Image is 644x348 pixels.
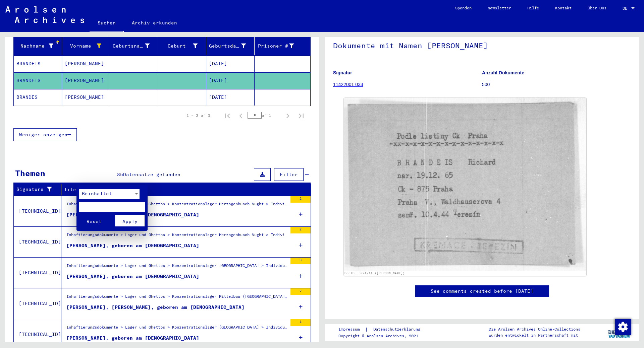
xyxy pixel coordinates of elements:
[79,215,109,226] button: Reset
[122,218,137,224] span: Apply
[86,218,101,224] span: Reset
[115,215,145,226] button: Apply
[614,319,631,335] div: Zustimmung ändern
[82,191,112,197] span: Beinhaltet
[615,319,631,335] img: Zustimmung ändern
